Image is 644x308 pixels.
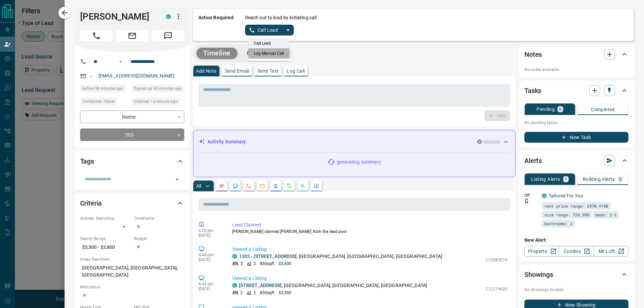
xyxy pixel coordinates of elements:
[246,183,252,189] svg: Calls
[80,284,184,290] p: Motivation:
[260,183,265,189] svg: Emails
[198,286,222,291] p: [DATE]
[337,159,381,166] p: generating summary
[245,14,317,21] p: Reach out to lead by initiating call
[117,57,125,66] button: Open
[80,128,184,141] div: TBD
[134,215,184,221] p: Timeframe:
[536,107,555,112] p: Pending
[219,183,224,189] svg: Notes
[198,233,222,238] p: [DATE]
[80,111,184,123] div: Renter
[524,266,628,283] div: Showings
[279,261,292,267] p: $3,600
[198,282,222,286] p: 4:44 pm
[595,211,617,218] span: beds: 2-2
[80,156,94,167] h2: Tags
[524,237,628,244] p: New Alert:
[531,177,560,182] p: Listing Alerts
[544,220,573,227] span: bathrooms: 2
[239,282,428,289] p: , [GEOGRAPHIC_DATA], [GEOGRAPHIC_DATA], [GEOGRAPHIC_DATA]
[82,85,123,92] span: Active 38 minutes ago
[199,136,510,148] div: Activity Summary
[524,67,628,73] p: No notes available
[82,98,115,105] span: Contacted - Never
[542,193,547,198] div: condos.ca
[89,74,94,78] svg: Email Valid
[233,183,238,189] svg: Lead Browsing Activity
[254,290,256,296] p: 2
[166,14,171,19] div: condos.ca
[80,195,184,211] div: Criteria
[524,152,628,169] div: Alerts
[80,153,184,169] div: Tags
[80,30,113,41] span: Call
[565,177,567,182] p: 1
[524,246,559,257] a: Property
[591,107,615,112] p: Completed
[196,69,217,73] p: Add Note
[80,256,184,262] p: Areas Searched:
[273,183,279,189] svg: Listing Alerts
[594,246,628,257] a: Mr.Loft
[198,228,222,233] p: 5:20 pm
[248,48,290,58] li: Log Manual Call
[232,275,508,282] p: Viewed a Listing
[232,229,508,235] p: [PERSON_NAME] claimed [PERSON_NAME] from the lead pool
[524,287,628,293] p: No showings booked
[198,257,222,262] p: [DATE]
[232,246,508,253] p: Viewed a Listing
[134,236,184,242] p: Budget:
[116,30,148,41] span: Email
[524,46,628,63] div: Notes
[196,184,201,188] p: All
[80,262,184,281] p: [GEOGRAPHIC_DATA], [GEOGRAPHIC_DATA], [GEOGRAPHIC_DATA]
[559,107,562,112] p: 0
[260,261,275,267] p: 830 sqft
[240,290,243,296] p: 2
[314,183,319,189] svg: Agent Actions
[619,177,622,182] p: 0
[544,203,608,209] span: rent price range: 2970,4180
[300,183,306,189] svg: Opportunities
[232,283,237,288] div: condos.ca
[239,254,297,259] a: 1302 - [STREET_ADDRESS]
[80,242,130,253] p: $3,300 - $3,800
[524,269,553,280] h2: Showings
[287,69,305,73] p: Log Call
[549,193,583,198] a: Tailored For You
[232,221,508,229] p: Lead Claimed
[239,253,443,260] p: , [GEOGRAPHIC_DATA], [GEOGRAPHIC_DATA], [GEOGRAPHIC_DATA]
[80,215,130,221] p: Actively Searching:
[257,69,279,73] p: Send Text
[260,290,275,296] p: 850 sqft
[80,11,156,22] h1: [PERSON_NAME]
[524,192,538,198] p: Off
[544,211,589,218] span: size range: 720,988
[485,257,507,263] p: C12283210
[583,177,615,182] p: Building Alerts
[287,183,292,189] svg: Requests
[245,25,294,35] div: split button
[98,73,175,78] a: [EMAIL_ADDRESS][DOMAIN_NAME]
[198,14,235,35] p: Action Required:
[524,85,541,96] h2: Tasks
[524,118,628,128] p: No pending tasks
[172,175,182,184] button: Open
[245,25,283,35] button: Call Lead
[524,49,542,60] h2: Notes
[254,261,256,267] p: 2
[198,253,222,257] p: 4:44 pm
[240,48,289,59] button: Campaigns
[524,198,529,203] svg: Push Notification Only
[80,85,128,94] div: Fri Aug 15 2025
[225,69,249,73] p: Send Email
[208,138,246,145] p: Activity Summary
[134,85,182,92] span: Signed up 50 minutes ago
[485,286,507,292] p: C12279620
[248,38,290,48] li: Call Lead
[279,290,292,296] p: $3,300
[239,283,282,288] a: [STREET_ADDRESS]
[524,155,542,166] h2: Alerts
[80,236,130,242] p: Search Range:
